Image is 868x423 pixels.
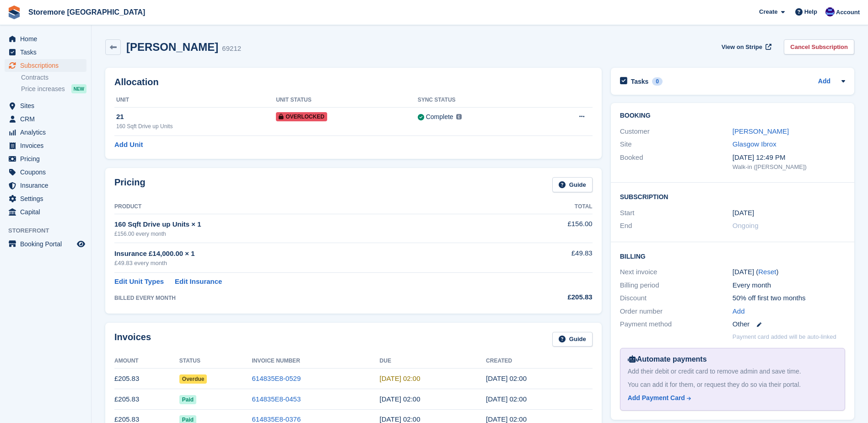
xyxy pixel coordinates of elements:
[620,293,733,304] div: Discount
[620,126,733,137] div: Customer
[114,249,503,259] div: Insurance £14,000.00 × 1
[276,112,327,121] span: Overlocked
[503,200,593,214] th: Total
[252,395,301,403] a: 614835E8-0453
[620,319,733,330] div: Payment method
[5,126,86,139] a: menu
[252,354,379,369] th: Invoice Number
[733,332,836,342] p: Payment card added will be auto-linked
[733,319,845,330] div: Other
[486,395,527,403] time: 2025-06-20 01:00:21 UTC
[380,395,421,403] time: 2025-06-21 01:00:00 UTC
[5,192,86,205] a: menu
[5,238,86,250] a: menu
[116,122,276,130] div: 160 Sqft Drive up Units
[628,354,837,365] div: Automate payments
[503,243,593,273] td: £49.83
[114,277,164,287] a: Edit Unit Types
[114,77,593,87] h2: Allocation
[114,332,151,347] h2: Invoices
[418,93,539,108] th: Sync Status
[620,112,845,119] h2: Booking
[21,85,65,93] span: Price increases
[733,208,754,218] time: 2025-01-20 01:00:00 UTC
[20,192,75,205] span: Settings
[733,140,776,148] a: Glasgow Ibrox
[126,41,218,53] h2: [PERSON_NAME]
[114,369,179,389] td: £205.83
[20,139,75,152] span: Invoices
[733,293,845,304] div: 50% off first two months
[620,251,845,260] h2: Billing
[5,166,86,179] a: menu
[620,208,733,218] div: Start
[8,226,91,235] span: Storefront
[552,177,593,192] a: Guide
[5,179,86,192] a: menu
[7,5,21,19] img: stora-icon-8386f47178a22dfd0bd8f6a31ec36ba5ce8667c1dd55bd0f319d3a0aa187defe.svg
[628,393,685,403] div: Add Payment Card
[456,114,462,119] img: icon-info-grey-7440780725fd019a000dd9b08b2336e03edf1995a4989e88bcd33f0948082b44.svg
[175,277,222,287] a: Edit Insurance
[733,222,759,229] span: Ongoing
[20,126,75,139] span: Analytics
[20,46,75,59] span: Tasks
[25,5,149,20] a: Storemore [GEOGRAPHIC_DATA]
[380,374,421,382] time: 2025-07-21 01:00:00 UTC
[114,294,503,302] div: BILLED EVERY MONTH
[628,380,837,390] div: You can add it for them, or request they do so via their portal.
[733,127,789,135] a: [PERSON_NAME]
[426,112,453,122] div: Complete
[252,374,301,382] a: 614835E8-0529
[818,76,830,87] a: Add
[75,239,86,249] a: Preview store
[486,415,527,423] time: 2025-05-20 01:00:05 UTC
[20,99,75,112] span: Sites
[758,268,776,276] a: Reset
[628,367,837,376] div: Add their debit or credit card to remove admin and save time.
[179,395,196,404] span: Paid
[114,219,503,230] div: 160 Sqft Drive up Units × 1
[486,354,593,369] th: Created
[20,152,75,165] span: Pricing
[825,7,835,16] img: Angela
[503,292,593,303] div: £205.83
[20,238,75,250] span: Booking Portal
[486,374,527,382] time: 2025-07-20 01:00:12 UTC
[114,93,276,108] th: Unit
[252,415,301,423] a: 614835E8-0376
[733,163,845,172] div: Walk-in ([PERSON_NAME])
[5,59,86,72] a: menu
[620,280,733,291] div: Billing period
[759,7,777,16] span: Create
[21,84,86,94] a: Price increases NEW
[114,259,503,268] div: £49.83 every month
[503,214,593,243] td: £156.00
[722,43,762,52] span: View on Stripe
[114,230,503,238] div: £156.00 every month
[20,206,75,218] span: Capital
[380,415,421,423] time: 2025-05-21 01:00:00 UTC
[114,354,179,369] th: Amount
[20,179,75,192] span: Insurance
[620,152,733,172] div: Booked
[631,77,649,86] h2: Tasks
[5,152,86,165] a: menu
[733,152,845,163] div: [DATE] 12:49 PM
[620,267,733,277] div: Next invoice
[620,221,733,231] div: End
[114,389,179,410] td: £205.83
[114,200,503,214] th: Product
[5,206,86,218] a: menu
[116,112,276,122] div: 21
[5,113,86,125] a: menu
[20,113,75,125] span: CRM
[380,354,486,369] th: Due
[20,166,75,179] span: Coupons
[620,306,733,317] div: Order number
[114,177,146,192] h2: Pricing
[784,39,854,54] a: Cancel Subscription
[114,140,143,150] a: Add Unit
[21,73,86,82] a: Contracts
[5,99,86,112] a: menu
